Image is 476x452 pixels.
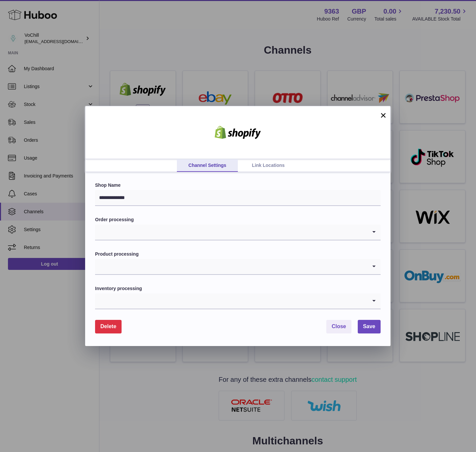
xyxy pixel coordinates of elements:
button: × [379,111,387,119]
a: Link Locations [238,159,299,172]
label: Inventory processing [95,285,381,292]
a: Channel Settings [177,159,238,172]
label: Order processing [95,217,381,223]
input: Search for option [95,259,367,274]
div: Search for option [95,225,381,240]
button: Delete [95,320,122,333]
span: Delete [100,324,116,329]
span: Save [363,324,375,329]
button: Save [358,320,381,333]
span: Close [332,324,346,329]
input: Search for option [95,225,367,240]
button: Close [326,320,351,333]
img: shopify [210,126,266,139]
input: Search for option [95,293,367,309]
div: Search for option [95,259,381,275]
label: Product processing [95,251,381,257]
label: Shop Name [95,182,381,188]
div: Search for option [95,293,381,309]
